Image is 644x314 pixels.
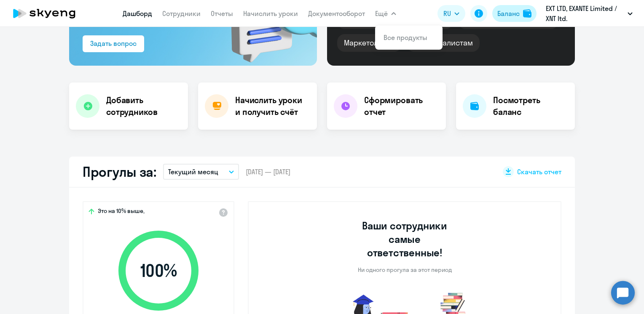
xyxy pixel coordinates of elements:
[337,34,402,52] div: Маркетологам
[83,163,156,180] h2: Прогулы за:
[163,164,239,180] button: Текущий месяц
[542,3,637,24] button: EXT LTD, ‎EXANTE Limited / XNT ltd.
[437,5,465,22] button: RU
[492,5,537,22] button: Балансbalance
[443,8,451,19] span: RU
[83,35,144,52] button: Задать вопрос
[162,9,201,18] a: Сотрудники
[235,94,309,118] h4: Начислить уроки и получить счёт
[375,8,388,19] span: Ещё
[407,34,479,52] div: IT-специалистам
[110,261,207,281] span: 100 %
[168,167,218,177] p: Текущий месяц
[517,167,561,176] span: Скачать отчет
[546,3,624,24] p: EXT LTD, ‎EXANTE Limited / XNT ltd.
[123,9,152,18] a: Дашборд
[308,9,365,18] a: Документооборот
[106,94,181,118] h4: Добавить сотрудников
[90,38,137,48] div: Задать вопрос
[98,207,145,217] span: Это на 10% выше,
[351,219,459,259] h3: Ваши сотрудники самые ответственные!
[364,94,439,118] h4: Сформировать отчет
[246,167,290,176] span: [DATE] — [DATE]
[211,9,233,18] a: Отчеты
[523,9,531,18] img: balance
[497,8,520,19] div: Баланс
[493,94,568,118] h4: Посмотреть баланс
[243,9,298,18] a: Начислить уроки
[384,33,427,42] a: Все продукты
[375,5,396,22] button: Ещё
[358,266,452,274] p: Ни одного прогула за этот период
